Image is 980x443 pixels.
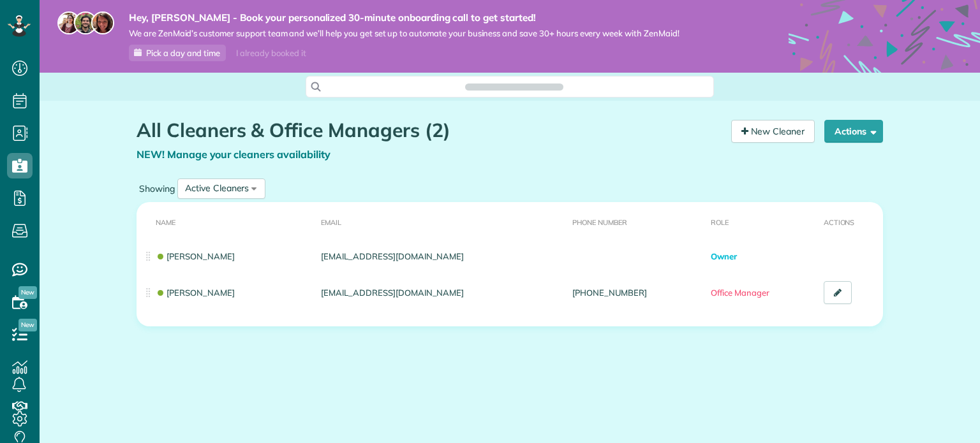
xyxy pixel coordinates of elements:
[731,120,815,143] a: New Cleaner
[572,287,646,298] a: [PHONE_NUMBER]
[137,148,330,161] a: NEW! Manage your cleaners availability
[137,120,722,141] h1: All Cleaners & Office Managers (2)
[129,45,226,61] a: Pick a day and time
[478,80,550,93] span: Search ZenMaid…
[819,202,883,241] th: Actions
[706,202,818,241] th: Role
[316,202,567,241] th: Email
[57,11,80,34] img: maria-72a9807cf96188c08ef61303f053569d2e2a8a1cde33d635c8a3ac13582a053d.jpg
[711,251,737,261] span: Owner
[316,241,567,272] td: [EMAIL_ADDRESS][DOMAIN_NAME]
[156,287,235,298] a: [PERSON_NAME]
[91,11,114,34] img: michelle-19f622bdf1676172e81f8f8fba1fb50e276960ebfe0243fe18214015130c80e4.jpg
[19,286,37,299] span: New
[824,120,883,143] button: Actions
[74,11,97,34] img: jorge-587dff0eeaa6aab1f244e6dc62b8924c3b6ad411094392a53c71c6c4a576187d.jpg
[711,287,769,298] span: Office Manager
[567,202,706,241] th: Phone number
[156,251,235,261] a: [PERSON_NAME]
[137,182,177,195] label: Showing
[129,11,679,24] strong: Hey, [PERSON_NAME] - Book your personalized 30-minute onboarding call to get started!
[19,319,37,331] span: New
[146,48,220,58] span: Pick a day and time
[129,28,679,39] span: We are ZenMaid’s customer support team and we’ll help you get set up to automate your business an...
[316,272,567,314] td: [EMAIL_ADDRESS][DOMAIN_NAME]
[137,202,316,241] th: Name
[185,182,249,195] div: Active Cleaners
[228,45,313,61] div: I already booked it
